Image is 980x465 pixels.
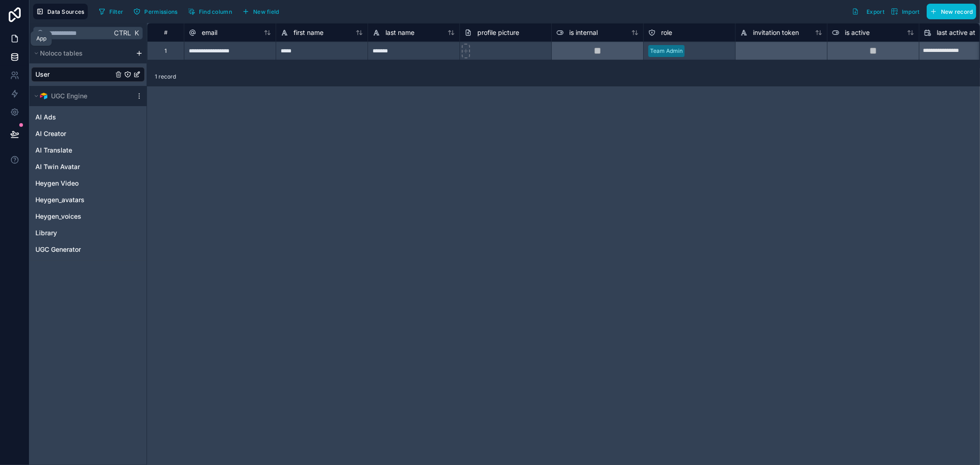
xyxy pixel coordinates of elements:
[33,4,88,19] button: Data Sources
[29,43,147,261] div: scrollable content
[35,113,56,122] span: AI Ads
[923,4,976,19] a: New record
[31,193,145,207] div: Heygen_avatars
[130,5,181,18] button: Permissions
[31,143,145,158] div: AI Translate
[35,245,81,254] span: UGC Generator
[477,28,519,37] span: profile picture
[40,92,47,100] img: Airtable Logo
[154,29,177,36] div: #
[31,90,132,102] button: Airtable LogoUGC Engine
[31,110,145,125] div: AI Ads
[31,126,145,141] div: AI Creator
[294,28,323,37] span: first name
[937,28,975,37] span: last active at
[185,5,235,18] button: Find column
[31,159,145,174] div: AI Twin Avatar
[35,212,81,221] span: Heygen_voices
[113,27,132,39] span: Ctrl
[35,70,50,79] span: User
[35,146,72,155] span: AI Translate
[199,8,232,15] span: Find column
[253,8,279,15] span: New field
[239,5,283,18] button: New field
[95,5,127,18] button: Filter
[31,209,145,224] div: Heygen_voices
[661,28,672,37] span: role
[155,73,176,80] span: 1 record
[941,8,973,15] span: New record
[927,4,976,19] button: New record
[650,47,683,55] div: Team Admin
[47,8,85,15] span: Data Sources
[31,67,145,82] div: User
[35,129,66,138] span: AI Creator
[31,176,145,191] div: Heygen Video
[867,8,884,15] span: Export
[109,8,124,15] span: Filter
[31,242,145,257] div: UGC Generator
[35,195,85,204] span: Heygen_avatars
[133,30,140,36] span: K
[845,28,870,37] span: is active
[35,179,79,188] span: Heygen Video
[888,4,923,19] button: Import
[849,4,888,19] button: Export
[144,8,177,15] span: Permissions
[35,162,80,171] span: AI Twin Avatar
[202,28,217,37] span: email
[902,8,920,15] span: Import
[753,28,799,37] span: invitation token
[31,226,145,240] div: Library
[51,91,87,101] span: UGC Engine
[569,28,598,37] span: is internal
[130,5,184,18] a: Permissions
[40,49,83,58] span: Noloco tables
[385,28,414,37] span: last name
[164,47,167,55] div: 1
[35,228,57,238] span: Library
[36,35,46,42] div: App
[31,47,132,60] button: Noloco tables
